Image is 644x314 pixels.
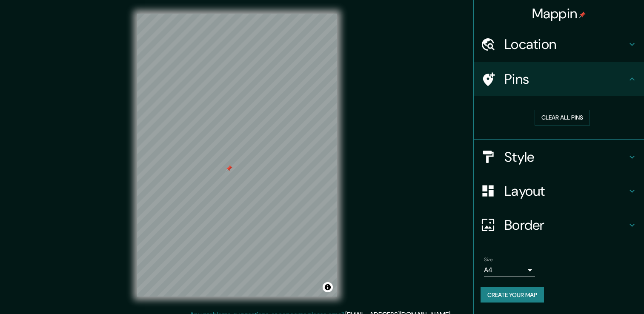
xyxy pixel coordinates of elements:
div: Location [474,27,644,61]
div: Layout [474,174,644,208]
h4: Style [504,148,627,166]
img: pin-icon.png [579,11,586,18]
button: Toggle attribution [323,282,333,292]
h4: Pins [504,71,627,88]
label: Size [484,256,493,263]
div: Pins [474,62,644,96]
button: Clear all pins [535,110,590,126]
canvas: Map [137,14,337,297]
h4: Border [504,217,627,234]
div: A4 [484,263,535,277]
iframe: Help widget launcher [568,281,635,305]
h4: Mappin [532,5,586,22]
div: Border [474,208,644,242]
h4: Location [504,36,627,53]
h4: Layout [504,183,627,200]
div: Style [474,140,644,174]
button: Create your map [481,287,544,303]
